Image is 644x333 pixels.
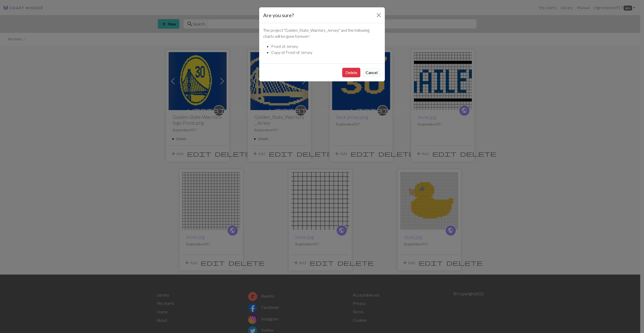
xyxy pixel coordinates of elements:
[263,27,381,39] p: The project " Golden_State_Warriors_Jersey " and the following charts will be gone forever!
[362,68,381,77] button: Cancel
[342,68,360,77] button: Delete
[375,11,383,19] button: Close
[271,49,381,55] li: Copy of Front of Jersey
[263,11,294,19] h5: Are you sure?
[271,43,381,49] li: Front of Jersey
